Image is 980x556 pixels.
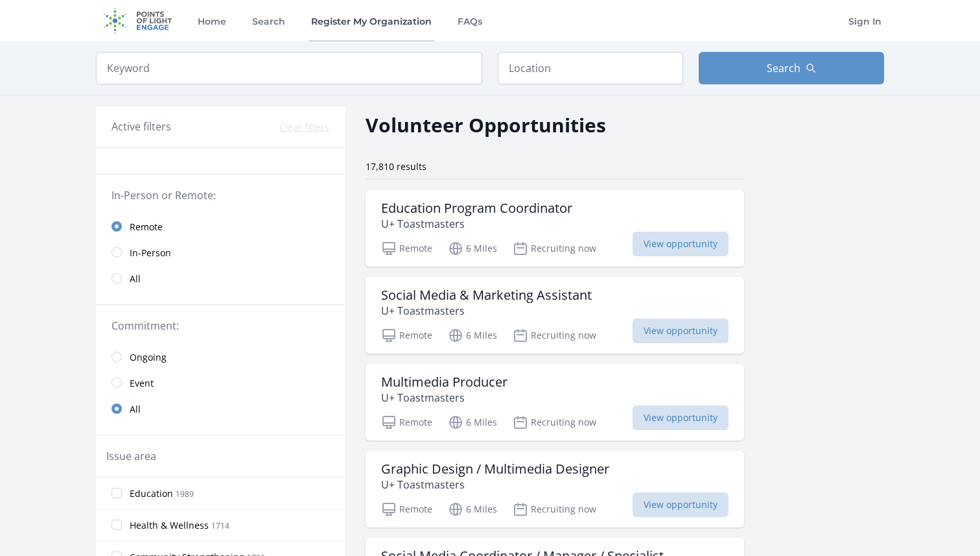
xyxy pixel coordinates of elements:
input: Location [498,52,683,84]
span: Education [130,487,173,500]
span: 1714 [211,520,229,531]
span: In-Person [130,247,171,260]
a: Graphic Design / Multimedia Designer U+ Toastmasters Remote 6 Miles Recruiting now View opportunity [366,451,744,527]
span: Event [130,377,154,390]
input: Health & Wellness 1714 [111,520,122,530]
span: Remote [130,221,163,234]
span: Ongoing [130,351,167,364]
a: All [96,265,345,291]
p: U+ Toastmasters [381,477,609,492]
p: Remote [381,502,432,517]
p: U+ Toastmasters [381,216,572,232]
p: Remote [381,241,432,256]
button: Clear filters [279,121,329,134]
a: Event [96,370,345,396]
h3: Graphic Design / Multimedia Designer [381,461,609,477]
input: Keyword [96,52,482,84]
h3: Active filters [111,119,171,134]
p: 6 Miles [448,328,497,343]
p: Recruiting now [513,328,596,343]
a: In-Person [96,239,345,265]
h2: Volunteer Opportunities [366,110,606,139]
a: All [96,396,345,422]
span: All [130,403,141,416]
a: Education Program Coordinator U+ Toastmasters Remote 6 Miles Recruiting now View opportunity [366,190,744,267]
p: U+ Toastmasters [381,390,507,405]
span: 17,810 results [366,160,426,173]
button: Search [699,52,884,84]
p: 6 Miles [448,241,497,256]
p: Recruiting now [513,241,596,256]
p: 6 Miles [448,415,497,430]
span: View opportunity [633,232,729,256]
h3: Education Program Coordinator [381,200,572,216]
p: Recruiting now [513,415,596,430]
span: 1989 [176,489,194,500]
legend: Issue area [106,448,156,464]
a: Multimedia Producer U+ Toastmasters Remote 6 Miles Recruiting now View opportunity [366,364,744,441]
a: Ongoing [96,344,345,370]
input: Education 1989 [111,488,122,498]
span: View opportunity [633,405,729,430]
h3: Social Media & Marketing Assistant [381,287,592,303]
legend: In-Person or Remote: [111,187,329,203]
p: 6 Miles [448,502,497,517]
p: Remote [381,415,432,430]
span: Search [767,60,800,76]
span: View opportunity [633,492,729,517]
p: Recruiting now [513,502,596,517]
h3: Multimedia Producer [381,374,507,390]
span: Health & Wellness [130,519,209,532]
a: Remote [96,213,345,239]
span: View opportunity [633,319,729,343]
legend: Commitment: [111,318,329,333]
a: Social Media & Marketing Assistant U+ Toastmasters Remote 6 Miles Recruiting now View opportunity [366,277,744,354]
span: All [130,272,141,285]
p: U+ Toastmasters [381,303,592,319]
p: Remote [381,328,432,343]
